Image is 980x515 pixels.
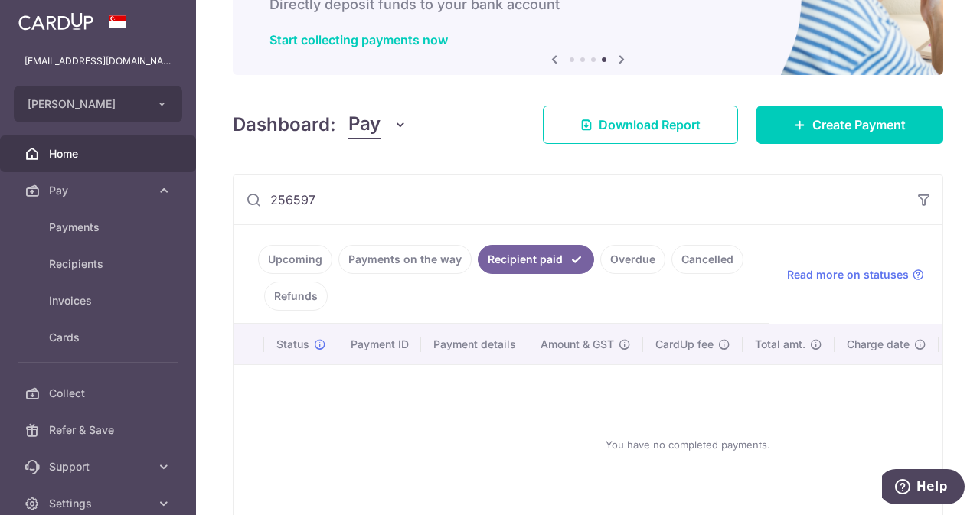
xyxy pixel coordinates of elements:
button: [PERSON_NAME] [14,86,182,122]
span: Cards [49,330,150,345]
span: Refer & Save [49,422,150,438]
a: Refunds [264,282,328,311]
span: Create Payment [812,116,906,134]
span: Recipients [49,256,150,272]
a: Read more on statuses [787,267,924,282]
span: Settings [49,496,150,511]
span: CardUp fee [655,337,714,352]
span: Pay [49,183,150,198]
span: Support [49,459,150,474]
iframe: Opens a widget where you can find more information [882,469,965,507]
span: Payments [49,220,150,235]
span: Status [276,337,309,352]
a: Create Payment [756,106,943,144]
th: Payment details [421,324,528,364]
span: [PERSON_NAME] [28,96,141,112]
h4: Dashboard: [233,111,336,139]
th: Payment ID [338,324,421,364]
input: Search by recipient name, payment id or reference [234,175,906,224]
a: Upcoming [258,245,332,274]
a: Download Report [543,106,738,144]
span: Charge date [847,337,910,352]
span: Total amt. [755,337,805,352]
span: Read more on statuses [787,267,909,282]
span: Home [49,146,150,161]
img: CardUp [18,12,93,31]
a: Payments on the way [338,245,472,274]
span: Collect [49,386,150,401]
a: Start collecting payments now [269,32,448,47]
span: Amount & GST [541,337,614,352]
a: Recipient paid [478,245,594,274]
a: Overdue [600,245,665,274]
p: [EMAIL_ADDRESS][DOMAIN_NAME] [24,54,171,69]
span: Invoices [49,293,150,308]
span: Pay [348,110,381,139]
button: Pay [348,110,407,139]
a: Cancelled [671,245,743,274]
span: Download Report [599,116,701,134]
